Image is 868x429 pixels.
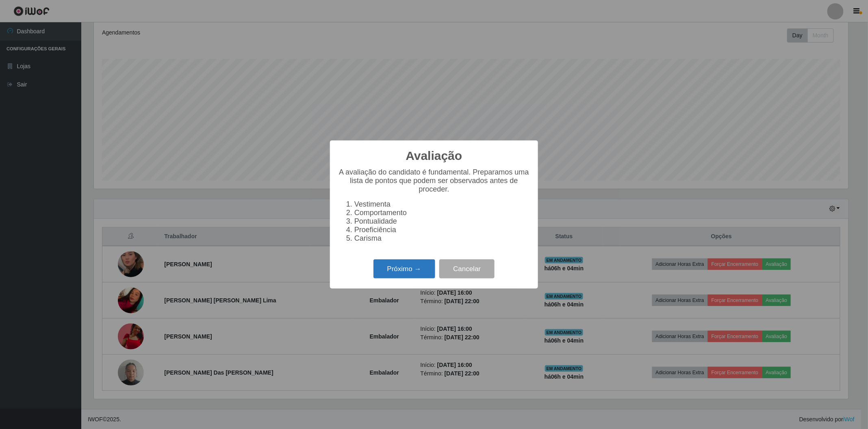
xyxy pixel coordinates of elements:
h2: Avaliação [406,149,462,163]
li: Proeficiência [354,226,530,234]
button: Cancelar [439,259,495,278]
p: A avaliação do candidato é fundamental. Preparamos uma lista de pontos que podem ser observados a... [338,168,530,194]
li: Carisma [354,234,530,243]
li: Vestimenta [354,200,530,209]
li: Comportamento [354,209,530,217]
button: Próximo → [373,259,435,278]
li: Pontualidade [354,217,530,226]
